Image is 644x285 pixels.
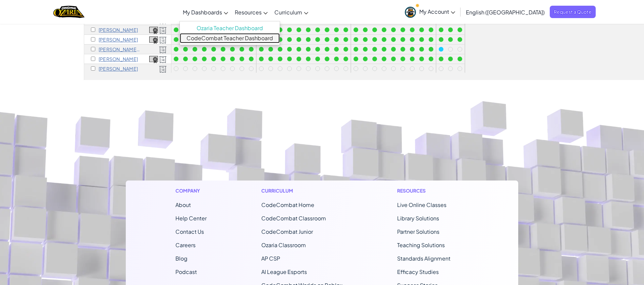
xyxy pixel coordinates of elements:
a: Efficacy Studies [397,268,439,275]
a: CodeCombat Classroom [261,215,326,222]
img: certificate-icon.png [149,37,158,44]
a: Teaching Solutions [397,241,445,248]
img: certificate-icon.png [149,56,158,63]
a: Careers [175,241,196,248]
p: Shahan Pathan [99,56,138,62]
a: Ozaria by CodeCombat logo [53,5,85,19]
a: View Course Completion Certificate [149,26,158,33]
span: English ([GEOGRAPHIC_DATA]) [466,9,545,16]
a: Partner Solutions [397,228,439,235]
img: Licensed [159,66,167,73]
span: My Dashboards [183,9,222,16]
span: My Account [419,8,455,15]
a: Ozaria Teacher Dashboard [180,23,280,33]
p: Kevin Sevilla [99,66,138,71]
a: Request a Quote [550,6,596,18]
h1: Curriculum [261,187,342,194]
p: Noah Nelson [99,27,138,32]
a: My Dashboards [179,3,231,21]
a: Blog [175,255,187,262]
a: Podcast [175,268,197,275]
h1: Company [175,187,207,194]
p: Gabriel Gauge Ornelas [99,47,141,52]
a: CodeCombat Teacher Dashboard [180,33,280,43]
a: View Course Completion Certificate [149,35,158,43]
a: Curriculum [271,3,312,21]
img: Home [53,5,85,19]
img: Licensed [159,37,167,44]
span: Curriculum [274,9,302,16]
a: Resources [231,3,271,21]
img: Licensed [159,56,167,63]
img: certificate-icon.png [149,27,158,34]
a: Standards Alignment [397,255,450,262]
a: Help Center [175,215,207,222]
a: English ([GEOGRAPHIC_DATA]) [463,3,548,21]
a: View Course Completion Certificate [149,55,158,63]
span: Resources [235,9,262,16]
a: AP CSP [261,255,280,262]
img: Licensed [159,27,167,34]
a: Ozaria Classroom [261,241,306,248]
img: avatar [405,7,416,18]
p: Nicholas Nieto [99,37,138,42]
a: CodeCombat Junior [261,228,313,235]
img: Licensed [159,46,167,54]
a: My Account [401,1,459,22]
a: Live Online Classes [397,201,446,208]
a: Library Solutions [397,215,439,222]
a: About [175,201,191,208]
span: Contact Us [175,228,204,235]
span: CodeCombat Home [261,201,314,208]
a: AI League Esports [261,268,307,275]
h1: Resources [397,187,469,194]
